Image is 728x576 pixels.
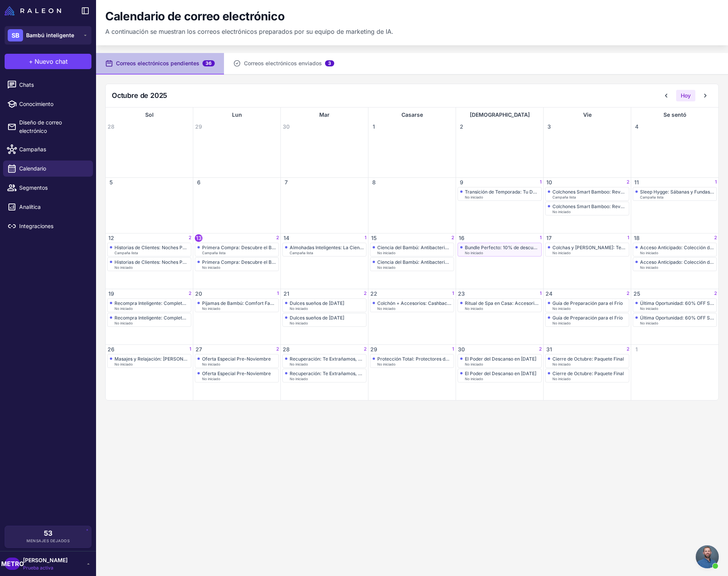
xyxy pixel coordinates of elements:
[189,346,191,352] font: 1
[114,362,133,366] font: No iniciado
[377,306,395,311] font: No iniciado
[552,306,570,311] font: No iniciado
[552,251,570,255] font: No iniciado
[290,251,313,255] font: Campaña lista
[202,259,284,265] font: Primera Compra: Descubre el Bambú
[29,58,33,65] font: +
[540,290,542,296] font: 1
[197,179,201,185] font: 6
[328,60,331,66] font: 3
[539,346,542,352] font: 2
[96,53,224,74] button: Correos electrónicos pendientes36
[377,356,467,362] font: Protección Total: Protectores de Colchón
[5,54,91,69] button: +Nuevo chat
[290,362,308,366] font: No iniciado
[663,111,687,118] font: Se sentó
[546,346,552,353] font: 31
[19,165,46,172] font: Calendario
[546,290,552,297] font: 24
[19,184,48,191] font: Segmentos
[371,235,376,241] font: 15
[114,259,201,265] font: Historias de Clientes: Noches Perfectas
[206,60,212,66] font: 36
[284,235,289,241] font: 14
[109,179,113,185] font: 5
[377,259,470,265] font: Ciencia del Bambú: Antibacteriano Natural
[552,371,624,376] font: Cierre de Octubre: Paquete Final
[290,371,399,376] font: Recuperación: Te Extrañamos, Regresa al Confort
[196,235,202,241] font: 13
[364,346,366,352] font: 2
[114,265,133,270] font: No iniciado
[627,290,629,296] font: 2
[202,377,220,381] font: No iniciado
[114,315,218,321] font: Recompra Inteligente: Completa Tu Experiencia
[465,189,572,195] font: Transición de Temporada: Tu Descanso en Otoño
[283,346,290,353] font: 28
[465,195,483,199] font: No iniciado
[552,204,667,209] font: Colchones Smart Bamboo: Revolución del Descanso
[276,235,279,240] font: 2
[202,371,271,376] font: Oferta Especial Pre-Noviembre
[1,560,24,568] font: METRO
[3,161,93,177] a: Calendario
[627,235,629,240] font: 1
[290,356,399,362] font: Recuperación: Te Extrañamos, Regresa al Confort
[195,290,202,297] font: 20
[116,60,199,66] font: Correos electrónicos pendientes
[465,377,483,381] font: No iniciado
[372,179,376,185] font: 8
[114,251,138,255] font: Campaña lista
[452,290,454,296] font: 1
[44,529,53,537] font: 53
[3,96,93,112] a: Conocimiento
[459,235,464,241] font: 16
[5,26,91,45] button: SBBambú inteligente
[189,290,191,296] font: 2
[640,265,658,270] font: No iniciado
[202,362,220,366] font: No iniciado
[715,179,717,185] font: 1
[552,362,570,366] font: No iniciado
[627,179,629,185] font: 2
[546,235,552,241] font: 17
[583,111,592,118] font: Vie
[627,346,629,352] font: 2
[202,265,220,270] font: No iniciado
[377,300,469,306] font: Colchón + Accesorios: Cashback Máximo
[290,306,308,311] font: No iniciado
[189,235,191,240] font: 2
[3,218,93,234] a: Integraciones
[3,77,93,93] a: Chats
[27,538,70,543] font: Mensajes dejados
[552,300,623,306] font: Guía de Preparación para el Frío
[276,346,279,352] font: 2
[232,111,242,118] font: Lun
[714,290,717,296] font: 2
[3,115,93,138] a: Diseño de correo electrónico
[105,28,393,35] font: A continuación se muestran los correos electrónicos preparados por su equipo de marketing de IA.
[634,179,639,185] font: 11
[114,356,237,362] font: Masajes y Relajación: [PERSON_NAME] y Masajeadores
[452,346,454,352] font: 1
[552,195,576,199] font: Campaña lista
[635,123,638,130] font: 4
[19,204,41,210] font: Analítica
[3,141,93,157] a: Campañas
[676,90,695,101] button: Hoy
[714,235,717,240] font: 2
[377,362,395,366] font: No iniciado
[202,300,333,306] font: Pijamas de Bambú: Comfort Fashion para el Trabajo Remoto
[108,346,114,353] font: 26
[552,321,570,325] font: No iniciado
[640,306,658,311] font: No iniciado
[195,123,202,130] font: 29
[290,321,308,325] font: No iniciado
[3,199,93,215] a: Analítica
[26,32,74,38] font: Bambú inteligente
[244,60,322,66] font: Correos electrónicos enviados
[196,346,202,353] font: 27
[108,123,114,130] font: 28
[681,92,691,99] font: Hoy
[458,346,465,353] font: 30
